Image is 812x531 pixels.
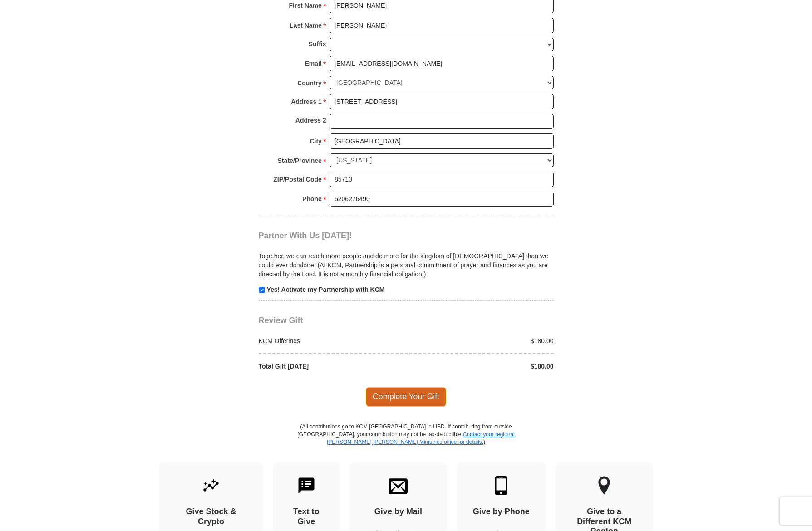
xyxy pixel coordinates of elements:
[266,286,384,293] strong: Yes! Activate my Partnership with KCM
[259,231,352,240] span: Partner With Us [DATE]!
[406,336,559,345] div: $180.00
[289,507,324,526] h4: Text to Give
[389,476,408,495] img: envelope.svg
[259,316,303,325] span: Review Gift
[290,19,322,32] strong: Last Name
[327,431,515,445] a: Contact your regional [PERSON_NAME] [PERSON_NAME] Ministries office for details.
[305,57,322,70] strong: Email
[175,507,247,526] h4: Give Stock & Crypto
[492,476,511,495] img: mobile.svg
[365,507,432,517] h4: Give by Mail
[297,476,316,495] img: text-to-give.svg
[406,362,559,371] div: $180.00
[310,135,321,147] strong: City
[366,387,446,406] span: Complete Your Gift
[291,95,322,108] strong: Address 1
[254,336,406,345] div: KCM Offerings
[297,423,515,462] p: (All contributions go to KCM [GEOGRAPHIC_DATA] in USD. If contributing from outside [GEOGRAPHIC_D...
[309,38,326,50] strong: Suffix
[259,251,554,279] p: Together, we can reach more people and do more for the kingdom of [DEMOGRAPHIC_DATA] than we coul...
[302,192,322,205] strong: Phone
[254,362,406,371] div: Total Gift [DATE]
[273,173,322,186] strong: ZIP/Postal Code
[472,507,530,517] h4: Give by Phone
[598,476,610,495] img: other-region
[297,77,322,89] strong: Country
[278,154,322,167] strong: State/Province
[202,476,221,495] img: give-by-stock.svg
[295,114,326,127] strong: Address 2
